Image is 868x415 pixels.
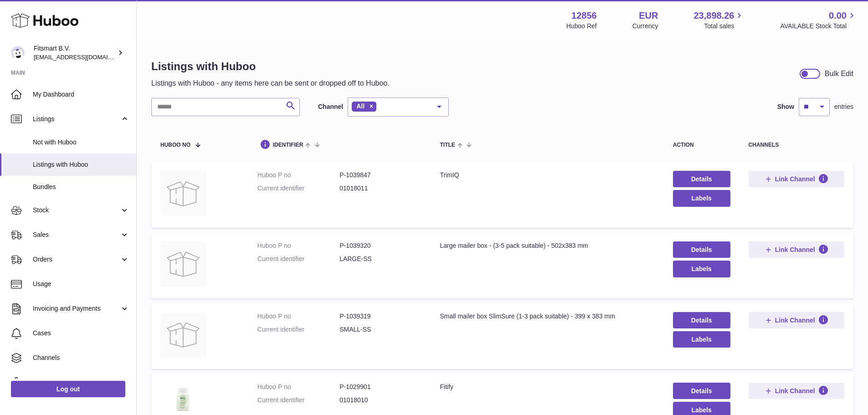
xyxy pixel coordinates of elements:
dt: Huboo P no [257,171,339,179]
span: identifier [273,142,303,148]
button: Labels [673,261,730,277]
a: Details [673,171,730,187]
span: Link Channel [775,175,815,183]
button: Labels [673,190,730,206]
span: Sales [33,231,120,239]
button: Labels [673,331,730,348]
span: Link Channel [775,387,815,395]
span: Settings [33,378,129,387]
img: Small mailer box SlimSure (1-3 pack suitable) - 399 x 383 mm [160,312,206,358]
a: Log out [11,381,125,397]
dd: P-1039319 [339,312,421,321]
span: [EMAIL_ADDRESS][DOMAIN_NAME] [34,53,134,61]
span: Invoicing and Payments [33,304,120,313]
a: Details [673,312,730,328]
span: Listings with Huboo [33,160,129,169]
span: Orders [33,255,120,264]
span: Cases [33,329,129,338]
div: Huboo Ref [566,22,597,31]
dd: P-1039320 [339,241,421,250]
span: title [440,142,455,148]
img: TrimIQ [160,171,206,216]
span: AVAILABLE Stock Total [780,22,857,31]
span: Total sales [704,22,745,31]
span: Not with Huboo [33,138,129,147]
label: Channel [318,102,343,111]
dt: Huboo P no [257,241,339,250]
span: Usage [33,280,129,288]
span: Huboo no [160,142,190,148]
p: Listings with Huboo - any items here can be sent or dropped off to Huboo. [151,78,390,88]
span: Channels [33,354,129,362]
div: TrimIQ [440,171,654,179]
span: My Dashboard [33,90,129,99]
dt: Current identifier [257,325,339,334]
strong: 12856 [571,10,597,22]
span: 23,898.26 [693,10,734,22]
div: Currency [632,22,658,31]
a: 23,898.26 Total sales [693,10,745,31]
button: Link Channel [749,171,844,187]
span: All [356,102,365,110]
strong: EUR [639,10,658,22]
dt: Current identifier [257,184,339,193]
dd: P-1029901 [339,383,421,391]
span: Listings [33,115,120,123]
dd: 01018010 [339,396,421,405]
span: Link Channel [775,246,815,254]
dd: P-1039847 [339,171,421,179]
a: Details [673,383,730,399]
button: Link Channel [749,312,844,328]
div: channels [749,142,844,148]
a: Details [673,241,730,258]
dt: Current identifier [257,396,339,405]
img: Large mailer box - (3-5 pack suitable) - 502x383 mm [160,241,206,287]
img: Fitify [160,383,206,415]
dt: Huboo P no [257,312,339,321]
div: Fitify [440,383,654,391]
label: Show [777,102,794,111]
img: internalAdmin-12856@internal.huboo.com [11,46,25,60]
a: 0.00 AVAILABLE Stock Total [780,10,857,31]
dd: LARGE-SS [339,255,421,263]
span: Link Channel [775,316,815,324]
div: action [673,142,730,148]
span: entries [834,102,853,111]
span: Bundles [33,183,129,191]
button: Link Channel [749,383,844,399]
span: Stock [33,206,120,215]
dd: 01018011 [339,184,421,193]
button: Link Channel [749,241,844,258]
dd: SMALL-SS [339,325,421,334]
div: Small mailer box SlimSure (1-3 pack suitable) - 399 x 383 mm [440,312,654,321]
div: Bulk Edit [825,69,853,79]
span: 0.00 [829,10,847,22]
div: Large mailer box - (3-5 pack suitable) - 502x383 mm [440,241,654,250]
dt: Current identifier [257,255,339,263]
dt: Huboo P no [257,383,339,391]
h1: Listings with Huboo [151,59,390,74]
div: Fitsmart B.V. [34,44,116,61]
